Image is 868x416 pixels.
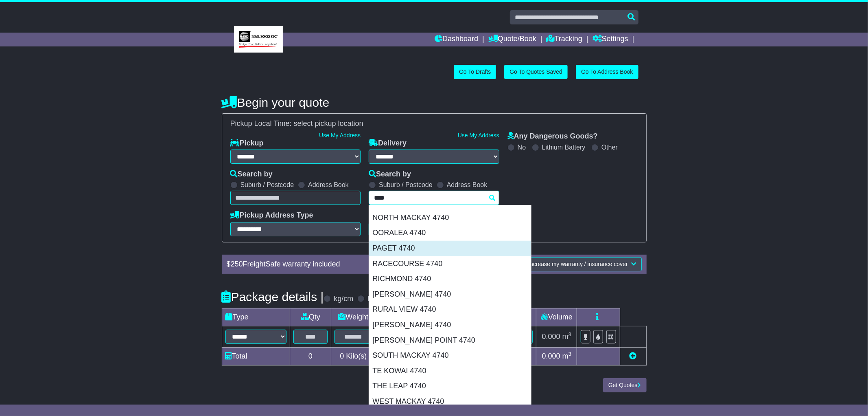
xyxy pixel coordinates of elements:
[226,119,642,128] div: Pickup Local Time:
[290,348,331,365] td: 0
[290,308,331,326] td: Qty
[504,65,568,79] a: Go To Quotes Saved
[547,33,582,46] a: Tracking
[223,260,457,269] div: $ FreightSafe warranty included
[369,210,531,226] div: NORTH MACKAY 4740
[230,211,313,220] label: Pickup Address Type
[542,143,586,151] label: Lithium Battery
[234,26,283,53] img: MBE Eight Mile Plains
[369,241,531,256] div: PAGET 4740
[518,143,526,151] label: No
[369,139,407,148] label: Delivery
[576,65,638,79] a: Go To Address Book
[308,181,349,189] label: Address Book
[294,119,363,128] span: select pickup location
[340,352,344,360] span: 0
[230,170,273,179] label: Search by
[369,302,531,317] div: RURAL VIEW 4740
[369,317,531,333] div: [PERSON_NAME] 4740
[334,295,353,304] label: kg/cm
[379,181,433,189] label: Suburb / Postcode
[603,378,647,392] button: Get Quotes
[367,295,381,304] label: lb/in
[536,308,577,326] td: Volume
[369,225,531,241] div: OORALEA 4740
[369,379,531,394] div: THE LEAP 4740
[435,33,478,46] a: Dashboard
[458,132,499,139] a: Use My Address
[568,351,572,357] sup: 3
[488,33,536,46] a: Quote/Book
[319,132,361,139] a: Use My Address
[331,308,376,326] td: Weight
[528,261,627,267] span: Increase my warranty / insurance cover
[241,181,294,189] label: Suburb / Postcode
[222,308,290,326] td: Type
[369,256,531,272] div: RACECOURSE 4740
[593,33,628,46] a: Settings
[562,352,572,360] span: m
[369,394,531,409] div: WEST MACKAY 4740
[331,348,376,365] td: Kilo(s)
[542,332,560,341] span: 0.000
[507,132,598,141] label: Any Dangerous Goods?
[369,333,531,348] div: [PERSON_NAME] POINT 4740
[542,352,560,360] span: 0.000
[369,271,531,287] div: RICHMOND 4740
[369,348,531,363] div: SOUTH MACKAY 4740
[630,352,637,360] a: Add new item
[369,287,531,302] div: [PERSON_NAME] 4740
[231,260,243,268] span: 250
[369,363,531,379] div: TE KOWAI 4740
[601,143,618,151] label: Other
[230,139,264,148] label: Pickup
[222,290,324,304] h4: Package details |
[222,96,647,109] h4: Begin your quote
[369,170,411,179] label: Search by
[454,65,496,79] a: Go To Drafts
[447,181,488,189] label: Address Book
[568,331,572,337] sup: 3
[562,332,572,341] span: m
[222,348,290,365] td: Total
[523,257,641,271] button: Increase my warranty / insurance cover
